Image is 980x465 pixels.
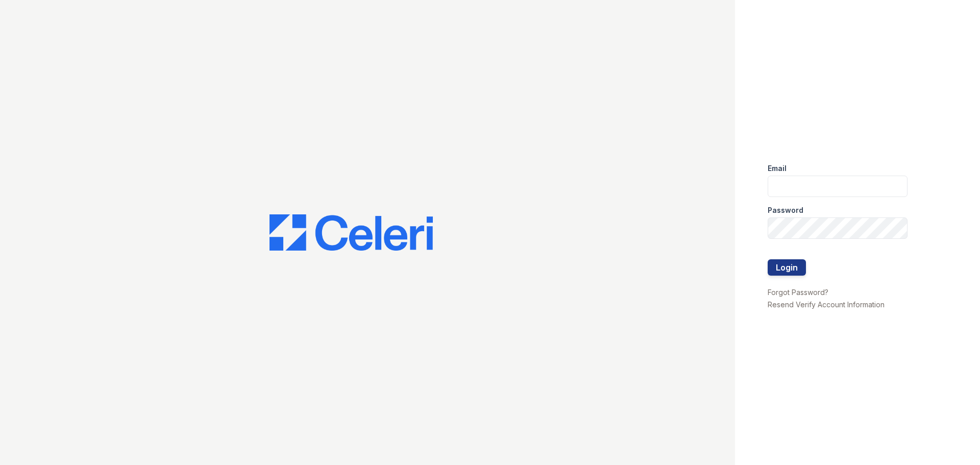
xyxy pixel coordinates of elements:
[768,163,787,174] label: Email
[768,288,828,297] a: Forgot Password?
[768,259,806,276] button: Login
[269,214,433,251] img: CE_Logo_Blue-a8612792a0a2168367f1c8372b55b34899dd931a85d93a1a3d3e32e68fde9ad4.png
[768,300,885,309] a: Resend Verify Account Information
[768,205,803,215] label: Password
